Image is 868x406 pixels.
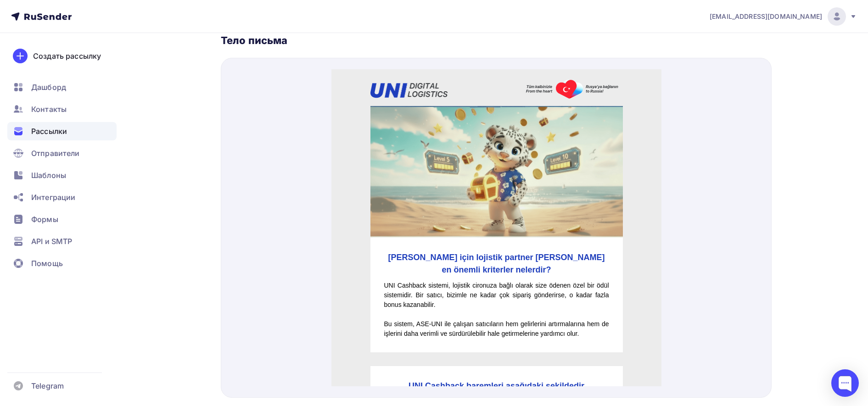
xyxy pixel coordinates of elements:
div: Тело письма [221,34,772,47]
span: Шаблоны [31,170,66,181]
a: Контакты [7,100,117,118]
a: Формы [7,210,117,228]
a: Отправители [7,144,117,162]
span: Формы [31,214,58,225]
div: Создать рассылку [33,50,101,61]
span: Помощь [31,258,63,269]
p: UNI Cashback sistemi, lojistik cironuza bağlı olarak size ödenen özel bir ödül sistemidir. Bir sa... [53,211,278,240]
span: Рассылки [31,126,67,137]
span: Интеграции [31,192,75,203]
span: [EMAIL_ADDRESS][DOMAIN_NAME] [710,12,822,21]
a: [EMAIL_ADDRESS][DOMAIN_NAME] [710,7,857,26]
span: Telegram [31,380,64,391]
span: Отправители [31,148,80,159]
strong: [PERSON_NAME] için lojistik partner [PERSON_NAME] en önemli kriterler nelerdir? [56,184,273,205]
span: Дашборд [31,82,66,93]
span: Контакты [31,104,67,115]
p: Bu sistem, ASE-UNI ile çalışan satıcıların hem gelirlerini artırmalarına hem de işlerini daha ver... [53,250,278,269]
strong: UNI Cashback baremleri aşağıdaki şekildedir [77,312,253,321]
span: API и SMTP [31,236,72,247]
a: Рассылки [7,122,117,140]
a: Дашборд [7,78,117,96]
a: Шаблоны [7,166,117,184]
